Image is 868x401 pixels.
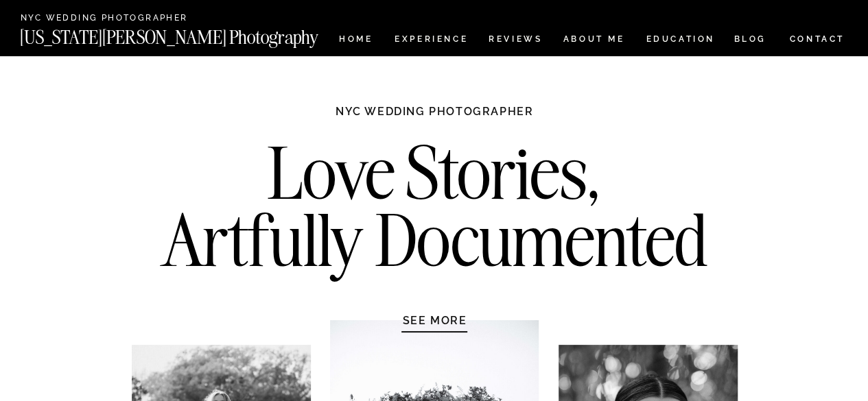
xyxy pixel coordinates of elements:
a: ABOUT ME [563,35,625,47]
a: SEE MORE [370,313,500,327]
a: HOME [336,35,375,47]
a: Experience [395,35,467,47]
a: REVIEWS [489,35,540,47]
h2: Love Stories, Artfully Documented [147,139,723,283]
h1: NYC WEDDING PHOTOGRAPHER [306,104,563,132]
a: CONTACT [788,32,845,47]
a: [US_STATE][PERSON_NAME] Photography [20,28,364,40]
a: EDUCATION [644,35,716,47]
a: BLOG [734,35,766,47]
a: NYC Wedding Photographer [21,14,227,24]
